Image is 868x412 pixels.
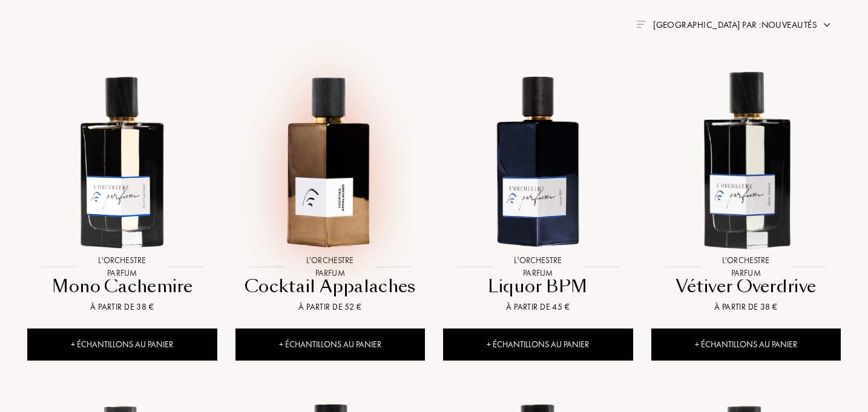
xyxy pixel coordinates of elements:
[32,301,212,313] div: À partir de 38 €
[636,21,646,28] img: filter_by.png
[27,329,217,361] div: + Échantillons au panier
[653,19,817,31] span: [GEOGRAPHIC_DATA] par : Nouveautés
[235,329,426,361] div: + Échantillons au panier
[651,329,841,361] div: + Échantillons au panier
[651,53,841,328] a: Vétiver Overdrive L'Orchestre ParfumL'Orchestre ParfumVétiver OverdriveÀ partir de 38 €
[448,301,628,313] div: À partir de 45 €
[28,67,215,253] img: Mono Cachemire L'Orchestre Parfum
[237,67,424,253] img: Cocktail Appalaches L'Orchestre Parfum
[822,20,832,30] img: arrow.png
[444,67,631,253] img: Liquor BPM L'Orchestre Parfum
[656,301,837,313] div: À partir de 38 €
[443,53,633,328] a: Liquor BPM L'Orchestre ParfumL'Orchestre ParfumLiquor BPMÀ partir de 45 €
[653,67,840,253] img: Vétiver Overdrive L'Orchestre Parfum
[443,329,633,361] div: + Échantillons au panier
[27,53,217,328] a: Mono Cachemire L'Orchestre ParfumL'Orchestre ParfumMono CachemireÀ partir de 38 €
[235,53,426,328] a: Cocktail Appalaches L'Orchestre ParfumL'Orchestre ParfumCocktail AppalachesÀ partir de 52 €
[240,301,421,313] div: À partir de 52 €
